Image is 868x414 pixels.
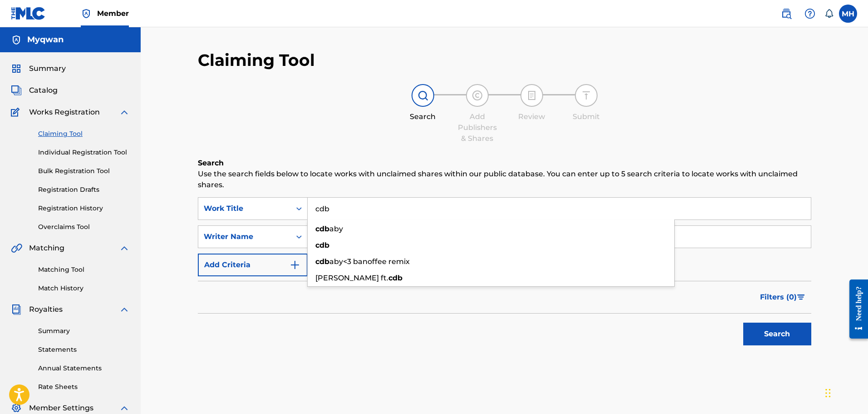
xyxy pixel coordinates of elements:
img: step indicator icon for Submit [581,90,592,101]
div: Notifications [824,9,834,18]
span: Royalties [29,304,63,315]
a: Matching Tool [38,265,130,274]
span: aby<3 banoffee remix [329,257,410,266]
span: Catalog [29,85,58,96]
strong: cdb [388,274,402,282]
button: Search [743,323,811,345]
img: step indicator icon for Add Publishers & Shares [472,90,483,101]
span: [PERSON_NAME] ft. [315,274,388,282]
iframe: Chat Widget [823,370,868,414]
a: Registration Drafts [38,185,130,195]
div: Submit [564,111,609,122]
button: Filters (0) [755,286,811,309]
h2: Claiming Tool [198,50,315,70]
div: Writer Name [204,231,285,242]
img: MLC Logo [11,7,46,20]
img: expand [119,304,130,315]
img: Matching [11,243,22,254]
a: CatalogCatalog [11,85,58,96]
img: expand [119,243,130,254]
div: Search [400,111,446,122]
a: Public Search [777,5,795,23]
img: step indicator icon for Review [526,90,537,101]
iframe: Resource Center [843,272,868,345]
a: Statements [38,345,130,354]
a: Annual Statements [38,364,130,373]
img: expand [119,403,130,414]
div: User Menu [839,5,857,23]
img: Works Registration [11,107,23,118]
img: Accounts [11,35,22,45]
form: Search Form [198,197,811,350]
strong: cdb [315,224,329,233]
a: Claiming Tool [38,129,130,139]
a: Registration History [38,204,130,213]
img: 9d2ae6d4665cec9f34b9.svg [289,259,300,270]
img: Royalties [11,304,22,315]
div: Review [509,111,554,122]
div: Work Title [204,203,285,214]
img: Member Settings [11,403,22,414]
img: Summary [11,63,22,74]
span: Member [97,8,129,19]
a: Rate Sheets [38,382,130,392]
img: Catalog [11,85,22,96]
img: expand [119,107,130,118]
a: Summary [38,326,130,336]
a: SummarySummary [11,63,66,74]
strong: cdb [315,257,329,266]
div: Help [801,5,819,23]
a: Match History [38,284,130,293]
button: Add Criteria [198,254,308,276]
a: Bulk Registration Tool [38,166,130,176]
a: Individual Registration Tool [38,148,130,157]
img: filter [797,294,805,300]
div: Add Publishers & Shares [455,111,500,144]
div: Drag [825,379,831,407]
img: search [781,8,792,19]
img: help [804,8,815,19]
span: Works Registration [29,107,100,118]
h6: Search [198,158,811,169]
h5: Myqwan [27,35,64,45]
span: aby [329,224,343,233]
img: Top Rightsholder [81,8,92,19]
span: Filters ( 0 ) [760,292,797,303]
a: Overclaims Tool [38,222,130,232]
span: Matching [29,243,64,254]
span: Member Settings [29,403,93,414]
span: Summary [29,63,66,74]
img: step indicator icon for Search [417,90,428,101]
p: Use the search fields below to locate works with unclaimed shares within our public database. You... [198,169,811,190]
strong: cdb [315,241,329,249]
